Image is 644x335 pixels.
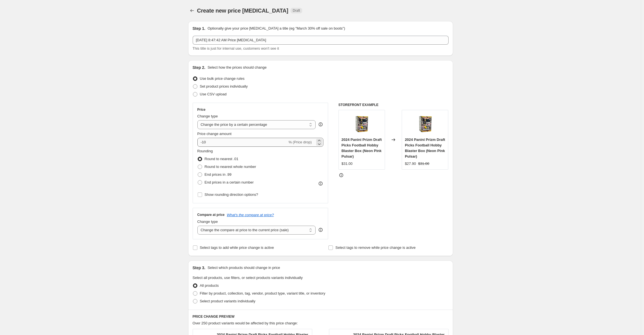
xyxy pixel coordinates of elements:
[405,138,445,158] span: 2024 Panini Prizm Draft Picks Football Hobby Blaster Box (Neon Pink Pulsar)
[193,46,279,50] span: This title is just for internal use, customers won't see it
[227,213,274,217] button: What's the compare at price?
[414,113,436,135] img: 2024_Panini_Prizm_Draft_Picks_Football_Hobby_Blaster_Box_grande_cf0978c3-90ea-4380-9308-773f88169...
[207,26,345,31] p: Optionally give your price [MEDICAL_DATA] a title (eg "March 30% off sale on boots")
[318,122,323,127] div: help
[193,265,205,271] h2: Step 3.
[197,132,232,136] span: Price change amount
[188,7,196,15] button: Price change jobs
[197,8,289,14] span: Create new price [MEDICAL_DATA]
[200,291,325,295] span: Filter by product, collection, tag, vendor, product type, variant title, or inventory
[193,36,449,45] input: 30% off holiday sale
[193,26,205,31] h2: Step 1.
[205,157,238,161] span: Round to nearest .01
[335,245,416,250] span: Select tags to remove while price change is active
[342,138,382,158] span: 2024 Panini Prizm Draft Picks Football Hobby Blaster Box (Neon Pink Pulsar)
[418,161,429,167] strike: $31.00
[200,299,255,303] span: Select product variants individually
[193,65,205,70] h2: Step 2.
[197,114,218,118] span: Change type
[318,227,323,233] div: help
[193,314,449,319] h6: PRICE CHANGE PREVIEW
[197,149,213,153] span: Rounding
[205,165,256,169] span: Round to nearest whole number
[197,138,287,147] input: -15
[207,265,280,271] p: Select which products should change in price
[338,103,449,107] h6: STOREFRONT EXAMPLE
[200,76,244,81] span: Use bulk price change rules
[205,172,232,177] span: End prices in .99
[193,321,298,325] span: Over 250 product variants would be affected by this price change:
[342,161,353,167] div: $31.00
[289,140,312,144] span: % (Price drop)
[200,84,248,88] span: Set product prices individually
[197,220,218,224] span: Change type
[205,180,254,184] span: End prices in a certain number
[207,65,267,70] p: Select how the prices should change
[350,113,373,135] img: 2024_Panini_Prizm_Draft_Picks_Football_Hobby_Blaster_Box_grande_cf0978c3-90ea-4380-9308-773f88169...
[193,276,303,280] span: Select all products, use filters, or select products variants individually
[200,92,227,96] span: Use CSV upload
[293,8,300,13] span: Draft
[200,245,274,250] span: Select tags to add while price change is active
[197,107,205,112] h3: Price
[197,213,225,217] h3: Compare at price
[205,192,258,197] span: Show rounding direction options?
[405,161,416,167] div: $27.90
[200,283,219,288] span: All products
